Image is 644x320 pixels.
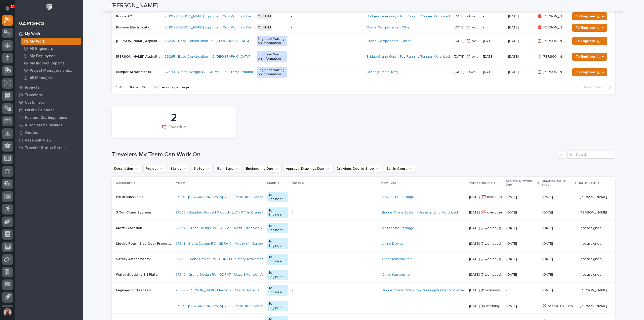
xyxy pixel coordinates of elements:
p: Customers [25,100,44,105]
div: To Engineer [267,192,288,202]
button: Notifications [2,3,13,14]
p: Quotes [25,131,38,135]
a: Fab and Coatings Items [15,114,83,121]
div: To Engineer [267,301,288,311]
a: My Work [15,30,83,38]
p: [DATE] (7 workdays) [469,225,502,230]
button: Item Type [215,165,242,173]
p: [DATE] (7 workdays) [469,256,502,261]
p: [DATE] (7 workdays) [469,241,502,246]
p: [DATE] [542,287,554,293]
p: Automated Drawings [25,123,62,128]
button: Status [168,165,190,173]
p: - [382,304,465,308]
span: To Engineer 📐 → [576,54,604,60]
div: - [292,304,293,308]
p: My Work [30,39,45,44]
p: Nov 4 (19 workdays) [454,69,480,74]
button: Ball In Court [384,165,415,173]
p: - [506,288,538,293]
a: Lifting Device [382,242,404,246]
span: To Engineer 📐 → [576,25,604,31]
p: [DATE] [483,55,504,59]
p: - [483,14,504,19]
p: [DATE] (7 workdays) [469,272,502,277]
p: ⛔ Ashton Bontrager [537,13,567,19]
p: [DATE] [542,241,554,246]
div: - [292,210,293,215]
p: Notes [292,180,301,186]
a: Bridge Crane Only - Top Running/Runner Motorized [382,288,465,293]
a: My Indirect Reports [19,60,83,67]
a: 26801 - [GEOGRAPHIC_DATA] Dept - Parts Room Mezzanine and Stairs with Gate [175,304,305,308]
span: To Engineer 📐 → [576,69,604,75]
a: Crane Components - Other [367,25,411,30]
p: Parts Mezzanine [116,194,145,199]
button: Back [573,85,594,90]
p: Bridge #2 [116,13,133,19]
button: Approval Drawings Due [284,165,332,173]
div: Engineer Waiting on Information [257,36,287,46]
a: Automated Drawings [15,121,83,129]
div: - [291,25,292,30]
p: [DATE] [508,69,520,74]
div: Engineer Waiting on Information [257,67,287,78]
p: [DATE] [483,70,504,74]
p: Mezz Extension [116,225,143,230]
div: - [292,288,293,293]
p: Show [129,85,138,90]
tr: Modify Rear - Side Door Frame LifterModify Rear - Side Door Frame Lifter 27341 - Grand Design RV ... [112,236,615,252]
p: ⏳ [PERSON_NAME] [537,69,567,74]
div: - [291,55,292,59]
p: [DATE] [506,210,538,215]
p: [DATE] [506,304,538,308]
a: 27342 - Grand Design RV - GDRV7 - Mezz Extension At Overhead Door [175,226,290,230]
button: To Engineer 📐 → [572,68,607,76]
tr: Runway ElectrificationRunway Electrification 25161 - [PERSON_NAME] Equipment Co - Mounting Facili... [112,22,615,33]
span: To Engineer 📐 → [576,38,604,44]
p: Fab and Coatings Items [25,116,67,120]
a: 25161 - [PERSON_NAME] Equipment Co - Mounting Facility - 15 Ton Crane [165,25,281,30]
p: - [116,303,118,308]
tr: -- 26801 - [GEOGRAPHIC_DATA] Dept - Parts Room Mezzanine and Stairs with Gate To Engineer- -[DATE... [112,298,615,314]
a: Assembly View [15,136,83,144]
a: Mezzanine Package [382,195,414,199]
tr: Bumper AttachmentsBumper Attachments 27308 - Grand Design RV - GDRV12 - 6k Frame Rotation Unit En... [112,64,615,80]
p: All Managers [30,76,53,80]
p: [DATE] [542,272,554,277]
tr: Parts MezzanineParts Mezzanine 26801 - [GEOGRAPHIC_DATA] Dept - Parts Room Mezzanine and Stairs w... [112,189,615,205]
p: (not assigned) [580,256,603,261]
div: To Engineer [267,238,288,249]
p: (not assigned) [580,272,603,277]
button: To Engineer 📐 → [572,12,607,20]
a: 27341 - Grand Design RV - GDRV12 - Modify (1) - Garage Door Ring Lifter [175,242,291,246]
p: Projects [25,85,39,90]
input: Search [567,151,615,159]
p: May 16 (⏰ overdue) [454,38,480,43]
span: Next [596,85,607,90]
button: Drawings Due to Shop [334,165,382,173]
p: My Employees [30,54,55,58]
a: 27302 - Standard Forged Products LLC - 3 Ton Crane Systems [175,210,276,215]
tr: Bridge #2Bridge #2 25161 - [PERSON_NAME] Equipment Co - Mounting Facility - 15 Ton Crane On Hold-... [112,11,615,22]
p: [DATE] [542,256,554,261]
a: Projects [15,84,83,91]
p: 1 of 1 [112,81,127,94]
p: [PERSON_NAME] [580,303,608,308]
p: [DATE] [506,257,538,261]
div: - [292,257,293,261]
a: My Work [19,38,83,45]
div: - [291,70,292,74]
p: Nov 24 (33 workdays) [454,24,480,30]
p: Runway Electrification [116,24,153,30]
button: To Engineer 📐 → [572,24,607,32]
p: [DATE] [542,194,554,199]
tr: Water Shedding Sill PlateWater Shedding Sill Plate 27342 - Grand Design RV - GDRV7 - Mezz Extensi... [112,267,615,283]
p: ⛔ Ashton Bontrager [537,24,567,30]
p: - [483,25,504,30]
div: ⏰ Overdue [120,125,227,135]
tr: Engineering Test LabEngineering Test Lab 26322 - [PERSON_NAME] Electric - 5 Crane Systems To Engi... [112,282,615,298]
p: [PERSON_NAME] [580,194,608,199]
span: To Engineer 📐 → [576,13,604,19]
p: [PERSON_NAME] [580,287,608,293]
